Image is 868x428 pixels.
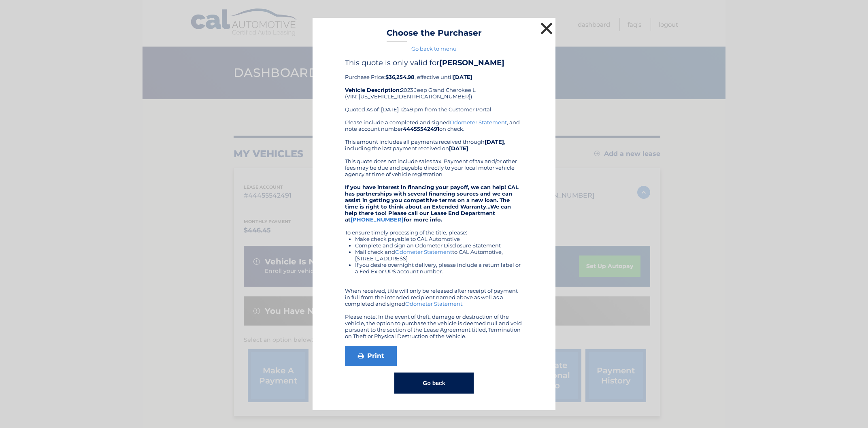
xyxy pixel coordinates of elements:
button: × [538,20,555,36]
li: Mail check and to CAL Automotive, [STREET_ADDRESS] [355,249,523,262]
b: $36,254.98 [385,74,415,80]
li: If you desire overnight delivery, please include a return label or a Fed Ex or UPS account number. [355,262,523,275]
b: [DATE] [485,138,504,145]
div: Purchase Price: , effective until 2023 Jeep Grand Cherokee L (VIN: [US_VEHICLE_IDENTIFICATION_NUM... [345,58,523,119]
a: Odometer Statement [405,300,462,307]
b: [DATE] [449,145,468,151]
strong: Vehicle Description: [345,87,401,93]
a: Odometer Statement [450,119,507,126]
button: Go back [394,373,473,394]
a: Go back to menu [411,45,457,52]
h3: Choose the Purchaser [387,28,482,42]
li: Make check payable to CAL Automotive [355,236,523,242]
b: [DATE] [453,74,472,80]
a: Print [345,346,397,366]
a: Odometer Statement [395,249,452,255]
div: Please include a completed and signed , and note account number on check. This amount includes al... [345,119,523,339]
b: 44455542491 [403,126,439,132]
h4: This quote is only valid for [345,58,523,67]
b: [PERSON_NAME] [439,58,504,67]
a: [PHONE_NUMBER] [351,216,404,223]
li: Complete and sign an Odometer Disclosure Statement [355,242,523,249]
strong: If you have interest in financing your payoff, we can help! CAL has partnerships with several fin... [345,184,519,223]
